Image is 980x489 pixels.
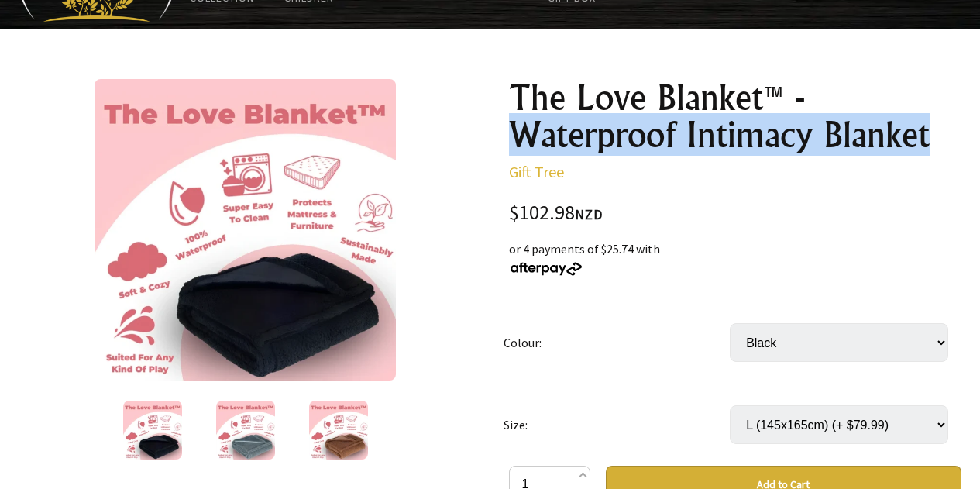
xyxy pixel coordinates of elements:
h1: The Love Blanket™ - Waterproof Intimacy Blanket [509,79,961,153]
img: The Love Blanket™ - Waterproof Intimacy Blanket [216,401,275,460]
td: Size: [504,384,730,466]
div: $102.98 [509,203,961,224]
img: The Love Blanket™ - Waterproof Intimacy Blanket [95,79,396,381]
a: Gift Tree [509,162,564,181]
span: NZD [575,205,603,223]
td: Colour: [504,301,730,384]
img: Afterpay [509,262,583,276]
img: The Love Blanket™ - Waterproof Intimacy Blanket [309,401,368,460]
div: or 4 payments of $25.74 with [509,239,961,277]
img: The Love Blanket™ - Waterproof Intimacy Blanket [123,401,182,460]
